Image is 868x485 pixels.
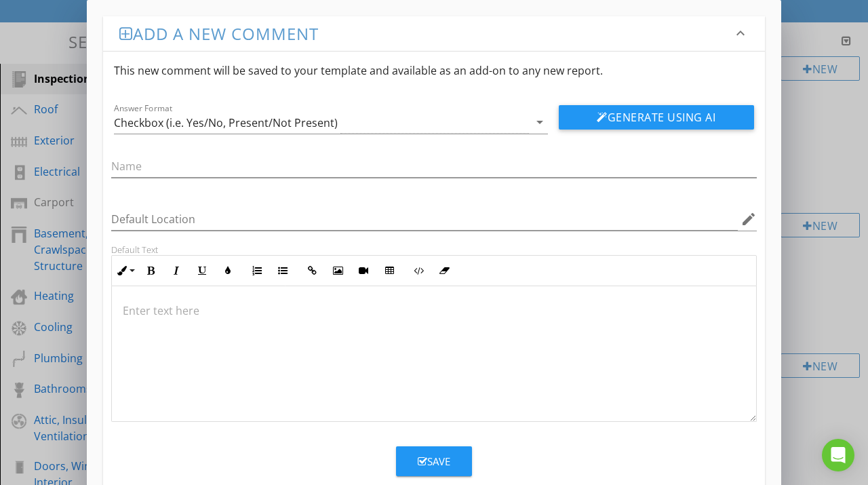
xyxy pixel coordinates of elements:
button: Italic (Ctrl+I) [163,258,189,284]
div: This new comment will be saved to your template and available as an add-on to any new report. [103,52,765,90]
i: arrow_drop_down [532,114,548,130]
div: Default Text [111,244,757,255]
button: Insert Table [376,258,402,284]
i: edit [741,211,757,227]
button: Generate Using AI [559,105,754,130]
button: Insert Video [351,258,376,284]
button: Insert Image (Ctrl+P) [325,258,351,284]
div: Checkbox (i.e. Yes/No, Present/Not Present) [114,117,338,129]
button: Unordered List [270,258,296,284]
button: Bold (Ctrl+B) [138,258,163,284]
div: Save [418,454,450,469]
div: Open Intercom Messenger [822,439,854,471]
input: Name [111,155,757,178]
h3: Add a new comment [119,24,732,43]
button: Ordered List [244,258,270,284]
input: Default Location [111,208,738,231]
button: Save [396,446,472,476]
button: Colors [215,258,241,284]
button: Insert Link (Ctrl+K) [299,258,325,284]
button: Inline Style [112,258,138,284]
button: Clear Formatting [431,258,457,284]
button: Code View [406,258,431,284]
i: keyboard_arrow_down [732,25,749,41]
button: Underline (Ctrl+U) [189,258,215,284]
